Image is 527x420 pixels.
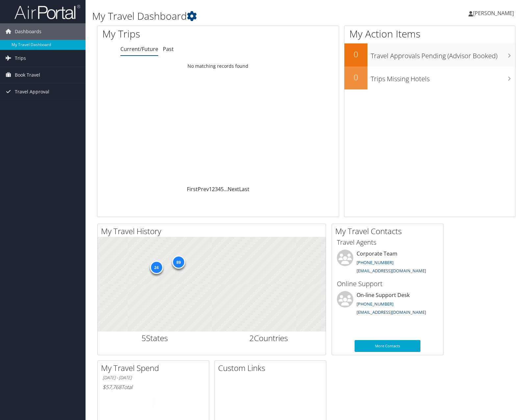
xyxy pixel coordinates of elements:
[198,185,209,193] a: Prev
[141,333,146,343] span: 5
[357,301,393,307] a: [PHONE_NUMBER]
[172,256,185,269] div: 89
[335,226,443,237] h2: My Travel Contacts
[334,250,441,277] li: Corporate Team
[344,43,515,66] a: 0Travel Approvals Pending (Advisor Booked)
[103,383,121,391] span: $57,768
[103,375,204,381] h6: [DATE] - [DATE]
[371,71,515,84] h3: Trips Missing Hotels
[337,238,438,247] h3: Travel Agents
[224,185,228,193] span: …
[344,66,515,89] a: 0Trips Missing Hotels
[239,185,249,193] a: Last
[102,27,233,41] h1: My Trips
[15,50,26,66] span: Trips
[209,185,212,193] a: 1
[218,185,221,193] a: 4
[101,226,326,237] h2: My Travel History
[212,185,215,193] a: 2
[357,259,393,265] a: [PHONE_NUMBER]
[337,279,438,288] h3: Online Support
[371,48,515,61] h3: Travel Approvals Pending (Advisor Booked)
[15,84,49,100] span: Travel Approval
[101,362,209,374] h2: My Travel Spend
[187,185,198,193] a: First
[14,4,80,20] img: airportal-logo.png
[92,9,378,23] h1: My Travel Dashboard
[217,333,321,344] h2: Countries
[357,268,426,274] a: [EMAIL_ADDRESS][DOMAIN_NAME]
[221,185,224,193] a: 5
[334,291,441,318] li: On-line Support Desk
[344,49,367,60] h2: 0
[120,45,158,53] a: Current/Future
[473,10,514,17] span: [PERSON_NAME]
[150,260,163,274] div: 24
[163,45,174,53] a: Past
[344,72,367,83] h2: 0
[103,383,204,391] h6: Total
[103,333,207,344] h2: States
[218,362,326,374] h2: Custom Links
[344,27,515,41] h1: My Action Items
[97,60,339,72] td: No matching records found
[249,333,254,343] span: 2
[15,23,41,40] span: Dashboards
[355,340,420,352] a: More Contacts
[357,309,426,315] a: [EMAIL_ADDRESS][DOMAIN_NAME]
[215,185,218,193] a: 3
[468,3,520,23] a: [PERSON_NAME]
[15,67,40,83] span: Book Travel
[228,185,239,193] a: Next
